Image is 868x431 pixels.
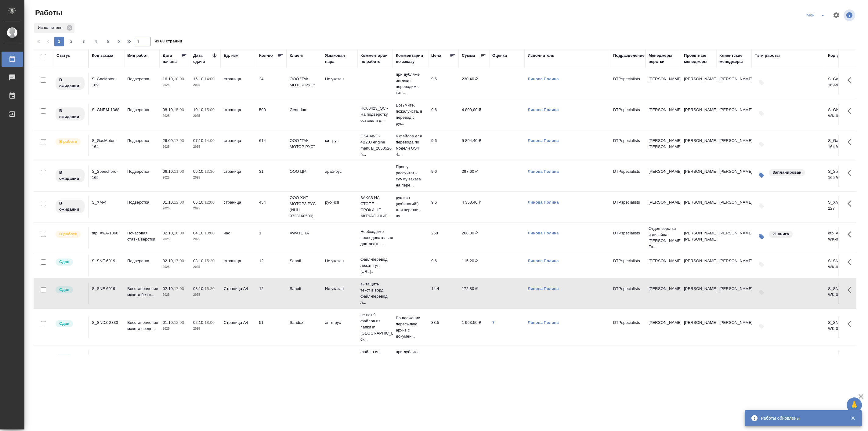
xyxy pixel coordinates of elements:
td: 38.5 [428,317,459,338]
div: Комментарии по заказу [396,53,425,65]
p: 02.10, [163,259,174,263]
span: Посмотреть информацию [844,9,856,21]
td: S_GacMotor-169-WK-008 [825,73,860,94]
div: Менеджеры верстки [649,53,678,65]
p: 2025 [163,82,187,88]
p: 08.10, [163,107,174,112]
td: страница [221,165,256,187]
div: dtp_AwA-1860 [92,230,121,236]
p: Подверстка [127,107,157,113]
p: 03.10, [193,286,204,291]
td: 172,80 ₽ [459,283,489,304]
p: 10.10, [193,107,204,112]
p: 2025 [163,144,187,150]
p: ООО "ГАК МОТОР РУС" [290,76,319,88]
td: 4 800,00 ₽ [459,104,489,125]
a: Линова Полина [528,169,559,174]
p: Сдан [59,259,69,265]
span: из 63 страниц [154,38,182,46]
td: Страница А4 [221,283,256,304]
button: Здесь прячутся важные кнопки [844,350,859,365]
div: Работы обновлены [761,415,841,421]
button: Добавить тэги [755,320,768,333]
td: [PERSON_NAME] [716,135,752,156]
div: S_GacMotor-164 [92,138,121,150]
div: Тэги работы [755,53,780,59]
p: 16.10, [163,77,174,81]
td: [PERSON_NAME] [681,317,716,338]
p: 02.10, [193,354,204,359]
p: В ожидании [59,108,81,120]
div: Сумма [462,53,475,59]
a: Линова Полина [528,200,559,205]
div: 21 книга [768,230,793,238]
td: [PERSON_NAME] [681,135,716,156]
button: Добавить тэги [755,286,768,299]
td: S_SNDZ-2333-WK-017 [825,317,860,338]
p: вытащить текст в ворд файл-перевод л... [360,281,390,306]
p: В работе [59,231,77,237]
button: Добавить тэги [755,138,768,151]
td: [PERSON_NAME] [716,283,752,304]
td: 454 [256,196,287,218]
div: Код заказа [92,53,113,59]
div: Исполнитель назначен, приступать к работе пока рано [55,107,85,121]
p: 15:00 [174,107,184,112]
p: НС00423_QC - На подвёрстку оставили д... [360,105,390,124]
span: Настроить таблицу [829,8,844,23]
p: 6 файлов для перевода по модели GS4 4... [396,133,425,158]
p: 2025 [193,175,218,181]
td: кит-рус [322,135,357,156]
td: S_SNF-6919-WK-007 [825,283,860,304]
p: 2025 [163,113,187,119]
div: Цена [431,53,441,59]
p: 06.10, [193,200,204,205]
p: 03.10, [193,259,204,263]
p: файл-перевод лежит тут: [URL].. [360,256,390,275]
td: 9.6 [428,165,459,187]
p: Отдел верстки и дизайна, [PERSON_NAME] Ек... [649,226,678,250]
td: [PERSON_NAME] [716,104,752,125]
p: 04.10, [193,231,204,235]
button: Здесь прячутся важные кнопки [844,227,859,242]
p: 15:20 [204,286,215,291]
div: Код работы [828,53,852,59]
td: [PERSON_NAME] [681,283,716,304]
p: [PERSON_NAME] [649,168,678,175]
p: В ожидании [59,169,81,182]
td: 24 [256,73,287,94]
p: 2025 [163,326,187,332]
td: страница [221,196,256,218]
td: dtp_AwA-1860-WK-003 [825,227,860,248]
p: Generium [290,107,319,113]
p: 01.10, [163,200,174,205]
p: Сдан [59,287,69,293]
div: Исполнитель назначен, приступать к работе пока рано [55,76,85,90]
div: S_Speechpro-165 [92,168,121,181]
td: 9.6 [428,135,459,156]
td: S_GacMotor-164-WK-026 [825,135,860,156]
td: S_SNF-6919-WK-003 [825,255,860,276]
p: Почасовая ставка верстки [127,230,157,242]
p: 2025 [193,292,218,298]
td: 4 358,40 ₽ [459,196,489,218]
td: DTPspecialists [610,104,646,125]
a: 7 [492,320,494,325]
p: 15:20 [204,259,215,263]
div: Оценка [492,53,507,59]
td: [PERSON_NAME] [716,196,752,218]
td: 24 [256,350,287,372]
p: Восстановление макета без с... [127,286,157,298]
button: Здесь прячутся важные кнопки [844,283,859,297]
td: 297,60 ₽ [459,165,489,187]
span: Работы [34,8,62,18]
p: 13:30 [204,169,215,174]
td: 268,00 ₽ [459,227,489,248]
p: Сдан [59,321,69,327]
div: S_XM-4 [92,199,121,205]
td: [PERSON_NAME] [716,255,752,276]
p: В работе [59,139,77,145]
div: Запланирован [768,168,806,177]
div: Исполнитель выполняет работу [55,230,85,238]
p: [PERSON_NAME] [649,286,678,292]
